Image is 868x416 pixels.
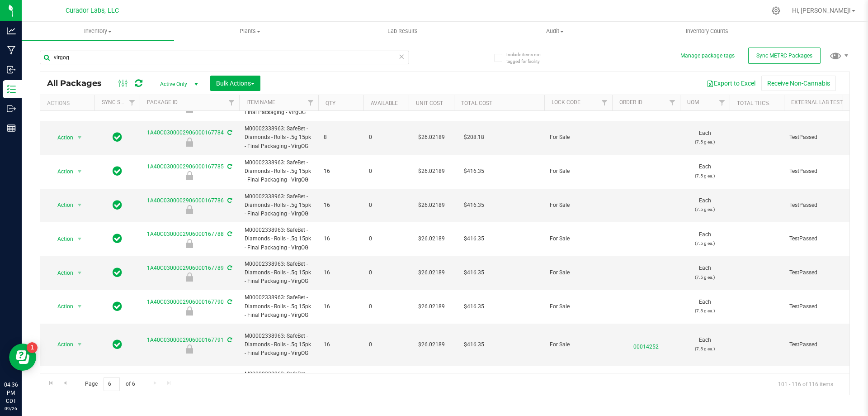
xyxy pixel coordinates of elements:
span: For Sale [550,133,607,142]
span: 0 [369,340,403,349]
a: Audit [479,22,631,41]
a: Plants [174,22,326,41]
span: M00002338963: SafeBet - Diamonds - Rolls - .5g 15pk - Final Packaging - VirgOG [245,192,313,219]
div: For Sale [138,273,241,282]
span: $416.35 [459,300,489,313]
span: For Sale [550,234,607,243]
span: Each [685,129,724,146]
span: select [74,233,85,245]
span: All Packages [47,78,111,88]
a: Filter [224,95,239,110]
span: select [74,300,85,313]
td: $26.02189 [409,189,454,223]
p: (7.5 g ea.) [685,273,724,282]
span: Curador Labs, LLC [66,7,119,14]
span: 0 [369,302,403,311]
a: Inventory [22,22,174,41]
a: 1A40C0300002906000167785 [147,163,224,170]
inline-svg: Outbound [7,104,16,113]
p: (7.5 g ea.) [685,344,724,353]
span: Sync from Compliance System [226,163,232,170]
span: 101 - 116 of 116 items [771,377,840,391]
inline-svg: Inventory [7,85,16,94]
span: In Sync [113,199,122,211]
span: Action [49,267,74,279]
span: Audit [479,27,631,35]
inline-svg: Manufacturing [7,46,16,55]
span: 0 [369,167,403,176]
button: Bulk Actions [210,76,260,91]
a: Filter [303,95,318,110]
span: In Sync [113,300,122,313]
span: M00002338963: SafeBet - Diamonds - Rolls - .5g 15pk - Final Packaging - VirgOG [245,158,313,185]
span: Action [49,165,74,178]
a: External Lab Test Result [791,99,862,105]
span: For Sale [550,340,607,349]
span: For Sale [550,201,607,210]
span: Sync METRC Packages [756,53,812,59]
a: 1A40C0300002906000167789 [147,265,224,271]
a: Filter [125,95,140,110]
p: (7.5 g ea.) [685,205,724,214]
span: Clear [398,51,405,62]
span: select [74,131,85,144]
a: Filter [597,95,612,110]
inline-svg: Analytics [7,26,16,35]
p: 04:36 PM CDT [4,381,18,405]
span: Sync from Compliance System [226,265,232,271]
span: $208.18 [459,131,489,144]
span: 8 [324,133,358,142]
span: In Sync [113,338,122,351]
a: Filter [665,95,680,110]
span: Sync from Compliance System [226,129,232,136]
a: 1A40C0300002906000167790 [147,299,224,305]
span: 0 [369,201,403,210]
p: (7.5 g ea.) [685,306,724,315]
button: Receive Non-Cannabis [761,76,836,91]
span: Sync from Compliance System [226,231,232,237]
button: Manage package tags [680,52,735,60]
a: 1A40C0300002906000167788 [147,231,224,237]
td: $26.02189 [409,324,454,366]
td: $26.02189 [409,290,454,324]
span: Each [685,336,724,353]
span: Action [49,233,74,245]
span: select [74,199,85,211]
span: M00002338963: SafeBet - Diamonds - Rolls - .5g 15pk - Final Packaging - VirgOG [245,124,313,151]
inline-svg: Inbound [7,65,16,74]
a: Sync Status [102,99,137,105]
span: Bulk Actions [216,80,255,87]
span: Inventory [22,27,174,35]
span: M00002338963: SafeBet - Diamonds - Rolls - .5g 15pk - Final Packaging - VirgOG [245,260,313,286]
span: Include items not tagged for facility [506,51,552,65]
a: 1A40C0300002906000167791 [147,337,224,343]
a: Lock Code [552,99,580,105]
a: Total THC% [737,100,769,106]
span: Sync from Compliance System [226,337,232,343]
div: Manage settings [770,6,782,15]
a: Total Cost [461,100,492,106]
span: 0 [369,268,403,277]
span: Plants [175,27,326,35]
span: Each [685,196,724,214]
span: select [74,267,85,279]
a: Unit Cost [416,100,443,106]
iframe: Resource center [9,344,36,371]
span: $416.35 [459,165,489,178]
p: 09/26 [4,405,18,412]
span: 0 [369,133,403,142]
td: $26.02189 [409,366,454,400]
span: Lab Results [375,27,430,35]
span: Page of 6 [77,377,142,391]
iframe: Resource center unread badge [27,342,38,353]
div: For Sale [138,306,241,316]
span: In Sync [113,266,122,279]
button: Export to Excel [701,76,761,91]
p: (7.5 g ea.) [685,172,724,180]
span: select [74,165,85,178]
span: Hi, [PERSON_NAME]! [792,7,851,14]
span: 16 [324,268,358,277]
span: M00002338963: SafeBet - Diamonds - Rolls - .5g 15pk - Final Packaging - VirgOG [245,332,313,358]
span: Action [49,338,74,351]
